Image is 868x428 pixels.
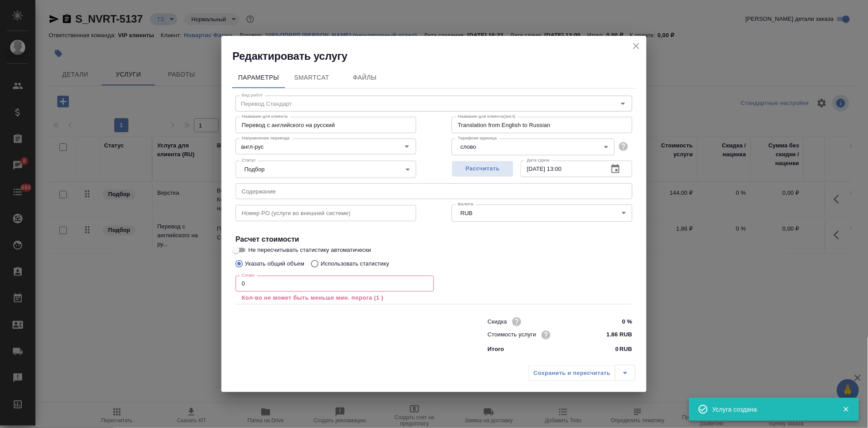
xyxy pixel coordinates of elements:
[236,161,416,177] div: Подбор
[236,234,632,245] h4: Расчет стоимости
[488,345,504,354] p: Итого
[457,164,509,174] span: Рассчитать
[488,330,536,339] p: Стоимость услуги
[321,259,389,268] p: Использовать статистику
[616,345,619,354] p: 0
[232,49,647,63] h2: Редактировать услугу
[248,246,371,254] span: Не пересчитывать статистику автоматически
[599,328,632,341] input: ✎ Введи что-нибудь
[713,405,829,414] div: Услуга создана
[452,139,615,155] div: слово
[599,315,632,328] input: ✎ Введи что-нибудь
[245,259,304,268] p: Указать общий объем
[488,317,507,326] p: Скидка
[630,39,643,53] button: close
[452,161,514,177] button: Рассчитать
[837,405,855,413] button: Закрыть
[529,365,635,381] div: split button
[344,72,386,83] span: Файлы
[237,72,280,83] span: Параметры
[452,204,632,221] div: RUB
[242,166,267,173] button: Подбор
[458,209,475,217] button: RUB
[620,345,632,354] p: RUB
[458,143,479,150] button: слово
[242,293,428,302] p: Кол-во не может быть меньше мин. порога (1 )
[401,140,413,153] button: Open
[291,72,333,83] span: SmartCat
